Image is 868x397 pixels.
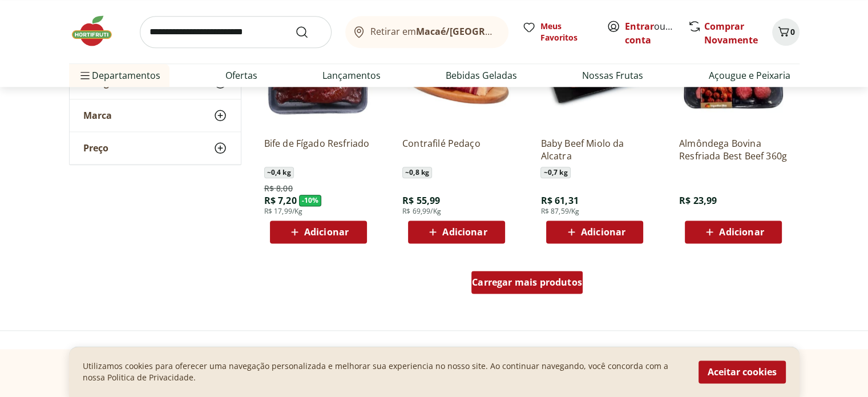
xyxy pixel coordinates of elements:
span: ou [625,19,676,47]
span: Retirar em [370,26,496,37]
span: R$ 87,59/Kg [540,207,579,216]
a: Bebidas Geladas [446,69,517,82]
a: Baby Beef Miolo da Alcatra [540,137,649,162]
button: Adicionar [270,220,367,243]
a: Ofertas [225,69,257,82]
a: Entrar [625,20,654,33]
a: Almôndega Bovina Resfriada Best Beef 360g [679,137,788,162]
span: R$ 17,99/Kg [264,207,303,216]
button: Marca [70,100,241,132]
span: R$ 23,99 [679,194,717,207]
a: Carregar mais produtos [471,271,583,298]
img: Hortifruti [69,14,126,48]
button: Menu [78,62,92,89]
button: Adicionar [408,220,505,243]
span: R$ 61,31 [540,194,578,207]
b: Macaé/[GEOGRAPHIC_DATA] [416,25,544,38]
button: Preço [70,133,241,165]
span: Carregar mais produtos [472,278,582,287]
span: R$ 7,20 [264,194,297,207]
a: Contrafilé Pedaço [402,137,511,162]
a: Açougue e Peixaria [708,69,790,82]
a: Meus Favoritos [522,21,593,43]
span: - 10 % [299,195,322,206]
a: Comprar Novamente [704,20,758,46]
p: Utilizamos cookies para oferecer uma navegação personalizada e melhorar sua experiencia no nosso ... [83,360,685,383]
button: Adicionar [685,220,782,243]
span: Marca [83,110,112,122]
span: Adicionar [304,227,349,236]
button: Adicionar [546,220,643,243]
a: Bife de Fígado Resfriado [264,137,373,162]
a: Lançamentos [322,69,381,82]
input: search [140,16,332,48]
span: R$ 8,00 [264,183,293,194]
span: Meus Favoritos [540,21,593,43]
span: Preço [83,143,108,154]
button: Submit Search [295,25,322,39]
span: Adicionar [442,227,487,236]
button: Retirar emMacaé/[GEOGRAPHIC_DATA] [345,16,508,48]
span: R$ 69,99/Kg [402,207,441,216]
span: ~ 0,7 kg [540,167,570,178]
span: Adicionar [719,227,764,236]
a: Nossas Frutas [582,69,643,82]
button: Carrinho [772,18,800,46]
span: ~ 0,8 kg [402,167,432,178]
span: R$ 55,99 [402,194,440,207]
button: Aceitar cookies [699,360,786,383]
a: Criar conta [625,20,688,46]
span: 0 [790,26,795,37]
span: ~ 0,4 kg [264,167,294,178]
span: Departamentos [78,62,160,89]
span: Adicionar [581,227,625,236]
